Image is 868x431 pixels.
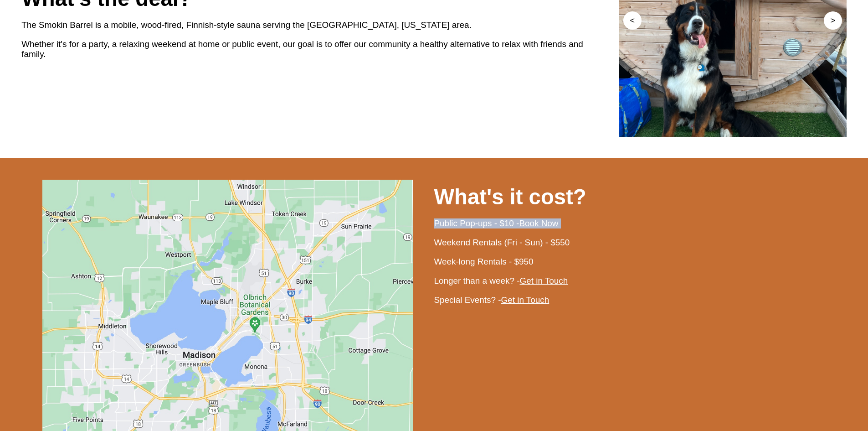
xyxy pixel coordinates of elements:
[519,218,558,228] a: Book Now
[519,276,568,286] a: Get in Touch
[434,233,847,252] div: Weekend Rentals (Fri - Sun) - $550
[623,11,642,30] button: <
[824,11,842,30] button: >
[434,214,847,233] div: Public Pop-ups - $10 -
[501,295,550,305] a: Get in Touch
[21,35,619,64] div: Whether it's for a party, a relaxing weekend at home or public event, our goal is to offer our co...
[434,252,847,271] div: Week-long Rentals - $950
[434,180,847,214] div: What's it cost?
[21,16,619,35] div: The Smokin Barrel is a mobile, wood-fired, Finnish-style sauna serving the [GEOGRAPHIC_DATA], [US...
[434,291,847,310] div: Special Events? -
[434,271,847,291] div: Longer than a week? -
